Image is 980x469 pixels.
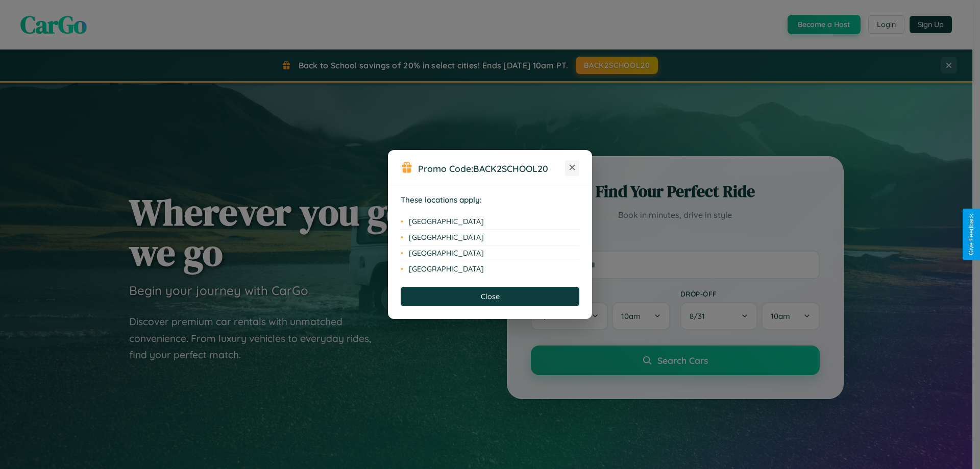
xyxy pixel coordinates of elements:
button: Close [401,287,579,306]
li: [GEOGRAPHIC_DATA] [401,245,579,261]
strong: These locations apply: [401,195,482,205]
h3: Promo Code: [418,163,565,174]
li: [GEOGRAPHIC_DATA] [401,214,579,230]
div: Give Feedback [968,214,975,255]
li: [GEOGRAPHIC_DATA] [401,261,579,277]
li: [GEOGRAPHIC_DATA] [401,230,579,245]
b: BACK2SCHOOL20 [473,163,548,174]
